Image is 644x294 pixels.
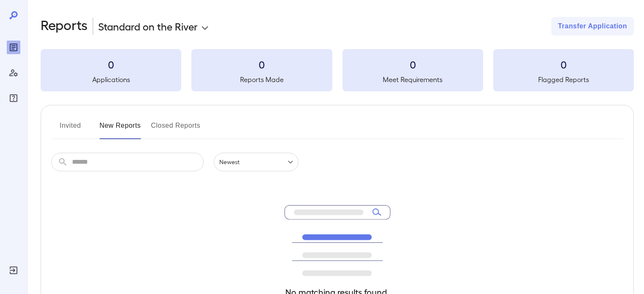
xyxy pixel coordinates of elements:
[7,66,20,80] div: Manage Users
[100,119,141,139] button: New Reports
[191,58,332,71] h3: 0
[41,74,181,85] h5: Applications
[98,19,198,33] p: Standard on the River
[41,58,181,71] h3: 0
[551,17,634,36] button: Transfer Application
[343,58,483,71] h3: 0
[7,264,20,277] div: Log Out
[7,41,20,54] div: Reports
[41,49,634,91] summary: 0Applications0Reports Made0Meet Requirements0Flagged Reports
[493,74,634,85] h5: Flagged Reports
[41,17,88,36] h2: Reports
[151,119,201,139] button: Closed Reports
[51,119,89,139] button: Invited
[343,74,483,85] h5: Meet Requirements
[7,91,20,105] div: FAQ
[214,153,299,171] div: Newest
[191,74,332,85] h5: Reports Made
[493,58,634,71] h3: 0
